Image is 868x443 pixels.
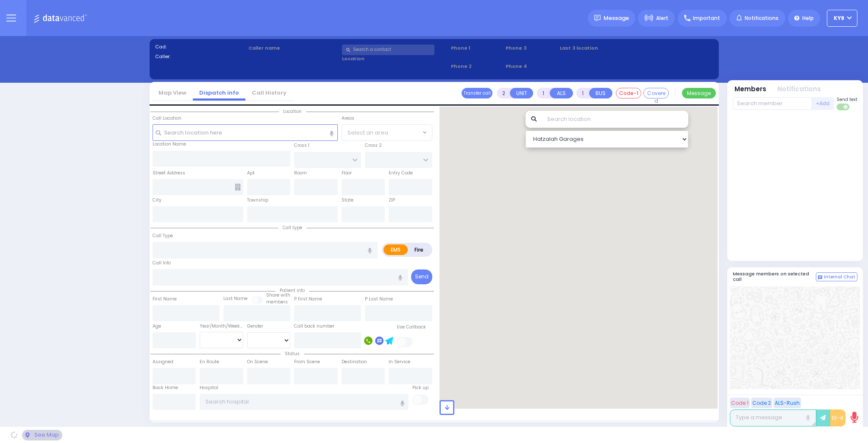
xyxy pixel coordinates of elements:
[604,14,629,22] span: Message
[342,170,352,177] label: Floor
[682,88,716,98] button: Message
[656,14,668,22] span: Alert
[751,398,772,408] button: Code 2
[281,350,304,357] span: Status
[773,398,801,408] button: ALS-Rush
[153,296,177,303] label: First Name
[411,269,432,284] button: Send
[153,197,161,204] label: City
[245,89,293,97] a: Call History
[294,296,322,303] label: P First Name
[777,84,821,94] button: Notifications
[802,14,814,22] span: Help
[389,359,410,365] label: In Service
[510,88,533,98] button: UNIT
[275,287,309,294] span: Patient info
[342,45,434,55] input: Search a contact
[266,292,290,298] small: Share with
[550,88,573,98] button: ALS
[462,88,492,98] button: Transfer call
[589,88,612,98] button: BUS
[200,384,218,391] label: Hospital
[153,124,338,140] input: Search location here
[152,89,193,97] a: Map View
[365,142,382,149] label: Cross 2
[248,45,339,52] label: Caller name
[348,129,388,137] span: Select an area
[451,45,503,52] span: Phone 1
[816,272,857,282] button: Internal Chat
[153,260,171,266] label: Call Info
[342,55,448,62] label: Location
[200,394,409,410] input: Search hospital
[200,359,219,365] label: En Route
[827,10,857,27] button: KY9
[506,63,557,70] span: Phone 4
[824,274,855,280] span: Internal Chat
[693,14,720,22] span: Important
[730,398,750,408] button: Code 1
[22,430,62,440] div: See map
[342,197,353,204] label: State
[407,244,431,255] label: Fire
[560,45,637,52] label: Last 3 location
[389,197,395,204] label: ZIP
[278,224,306,231] span: Call type
[153,359,173,365] label: Assigned
[412,384,428,391] label: Pick up
[616,88,641,98] button: Code-1
[294,323,334,330] label: Call back number
[153,115,181,122] label: Call Location
[733,271,816,282] h5: Message members on selected call
[294,170,307,177] label: Room
[266,299,288,305] span: members
[247,170,255,177] label: Apt
[837,96,857,103] span: Send text
[643,88,669,98] button: Covered
[397,324,426,331] label: Use Callback
[155,43,246,50] label: Cad:
[294,142,309,149] label: Cross 1
[594,15,601,21] img: message.svg
[542,111,688,128] input: Search location
[818,275,822,280] img: comment-alt.png
[153,141,186,148] label: Location Name
[837,103,850,111] label: Turn off text
[733,97,812,110] input: Search member
[365,296,393,303] label: P Last Name
[153,384,178,391] label: Back Home
[153,323,161,330] label: Age
[745,14,779,22] span: Notifications
[200,323,243,330] div: Year/Month/Week/Day
[155,53,246,60] label: Caller:
[834,14,844,22] span: KY9
[342,359,367,365] label: Destination
[247,197,268,204] label: Township
[247,323,263,330] label: Gender
[342,115,354,122] label: Areas
[279,108,306,115] span: Location
[506,45,557,52] span: Phone 3
[153,233,173,239] label: Call Type
[734,84,766,94] button: Members
[235,184,241,191] span: Other building occupants
[193,89,245,97] a: Dispatch info
[384,244,408,255] label: EMS
[389,170,413,177] label: Entry Code
[153,170,185,177] label: Street Address
[294,359,320,365] label: From Scene
[33,13,90,23] img: Logo
[223,295,248,302] label: Last Name
[247,359,268,365] label: On Scene
[451,63,503,70] span: Phone 2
